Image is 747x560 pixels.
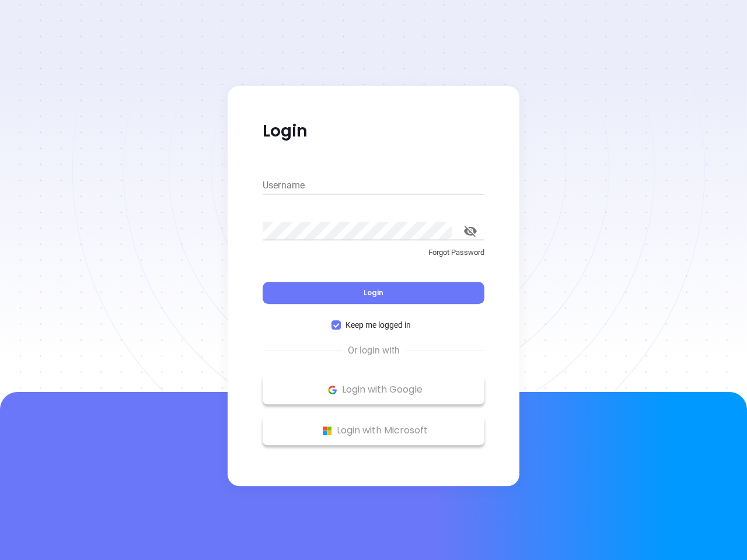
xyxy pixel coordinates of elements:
span: Login [364,288,383,297]
button: Microsoft Logo Login with Microsoft [263,416,484,445]
button: Google Logo Login with Google [263,375,484,404]
span: Or login with [342,344,406,358]
p: Login with Google [268,381,479,398]
button: toggle password visibility [456,217,484,245]
button: Login [263,282,484,304]
a: Forgot Password [263,247,484,268]
p: Forgot Password [263,247,484,258]
span: Keep me logged in [341,318,416,331]
p: Login with Microsoft [268,422,479,439]
img: Google Logo [325,383,340,397]
p: Login [263,121,484,142]
img: Microsoft Logo [320,423,334,438]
